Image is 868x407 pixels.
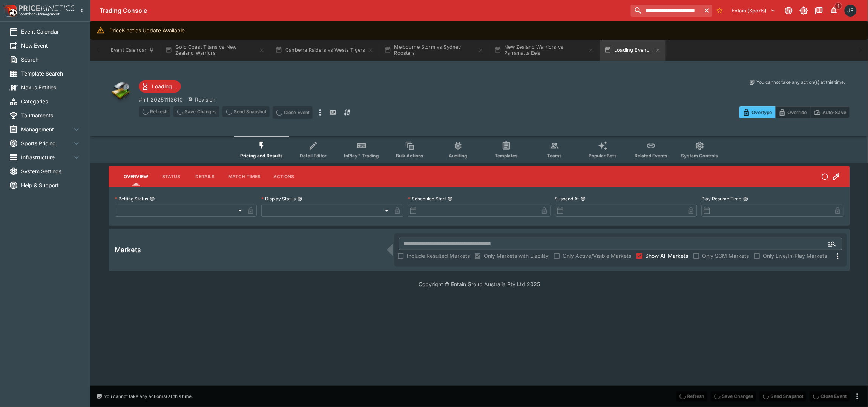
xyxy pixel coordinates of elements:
[797,4,811,17] button: Toggle light/dark mode
[300,153,327,159] span: Detail Editor
[297,196,302,202] button: Display Status
[90,280,868,288] p: Copyright © Entain Group Australia Pty Ltd 2025
[763,252,827,260] span: Only Live/In-Play Markets
[106,40,159,61] button: Event Calendar
[234,136,724,163] div: Event type filters
[240,153,283,159] span: Pricing and Results
[825,237,839,251] button: Open
[222,168,267,186] button: Match Times
[827,4,841,17] button: Notifications
[21,167,81,175] span: System Settings
[19,12,60,16] img: Sportsbook Management
[714,5,726,17] button: No Bookmarks
[21,42,81,49] span: New Event
[21,55,81,63] span: Search
[448,196,453,202] button: Scheduled Start
[154,168,188,186] button: Status
[109,79,133,103] img: other.png
[810,106,850,118] button: Auto-Save
[21,125,72,133] span: Management
[490,40,598,61] button: New Zealand Warriors vs Parramatta Eels
[702,196,742,202] p: Play Resume Time
[727,5,781,17] button: Select Tenant
[139,96,183,103] p: Copy To Clipboard
[589,153,617,159] span: Popular Bets
[380,40,488,61] button: Melbourne Storm vs Sydney Roosters
[782,4,796,17] button: Connected to PK
[853,392,862,401] button: more
[344,153,379,159] span: InPlay™ Trading
[739,106,850,118] div: Start From
[702,252,749,260] span: Only SGM Markets
[21,153,72,161] span: Infrastructure
[635,153,667,159] span: Related Events
[316,106,325,119] button: more
[631,5,701,17] input: search
[104,393,193,400] p: You cannot take any action(s) at this time.
[21,83,81,91] span: Nexus Entities
[100,7,628,15] div: Trading Console
[842,2,859,19] button: James Edlin
[681,153,718,159] span: System Controls
[739,106,776,118] button: Overtype
[267,168,301,186] button: Actions
[812,4,826,17] button: Documentation
[21,181,81,189] span: Help & Support
[757,79,845,86] p: You cannot take any action(s) at this time.
[21,28,81,35] span: Event Calendar
[449,153,467,159] span: Auditing
[161,40,269,61] button: Gold Coast Titans vs New Zealand Warriors
[581,196,586,202] button: Suspend At
[788,108,807,116] p: Override
[646,252,689,260] span: Show All Markets
[2,3,17,18] img: PriceKinetics Logo
[271,40,378,61] button: Canberra Raiders vs Wests Tigers
[195,96,215,103] p: Revision
[261,196,296,202] p: Display Status
[845,5,857,17] div: James Edlin
[408,196,446,202] p: Scheduled Start
[555,196,579,202] p: Suspend At
[396,153,424,159] span: Bulk Actions
[484,252,549,260] span: Only Markets with Liability
[600,40,666,61] button: Loading Event...
[752,108,772,116] p: Overtype
[775,106,810,118] button: Override
[563,252,632,260] span: Only Active/Visible Markets
[21,111,81,119] span: Tournaments
[19,5,75,11] img: PriceKinetics
[118,168,154,186] button: Overview
[21,69,81,77] span: Template Search
[150,196,155,202] button: Betting Status
[21,97,81,105] span: Categories
[115,245,141,254] h5: Markets
[407,252,470,260] span: Include Resulted Markets
[495,153,518,159] span: Templates
[547,153,562,159] span: Teams
[823,108,847,116] p: Auto-Save
[115,196,148,202] p: Betting Status
[21,139,72,147] span: Sports Pricing
[833,252,842,261] svg: More
[152,82,176,90] p: Loading...
[835,2,843,10] span: 1
[743,196,748,202] button: Play Resume Time
[188,168,222,186] button: Details
[109,23,185,37] div: PriceKinetics Update Available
